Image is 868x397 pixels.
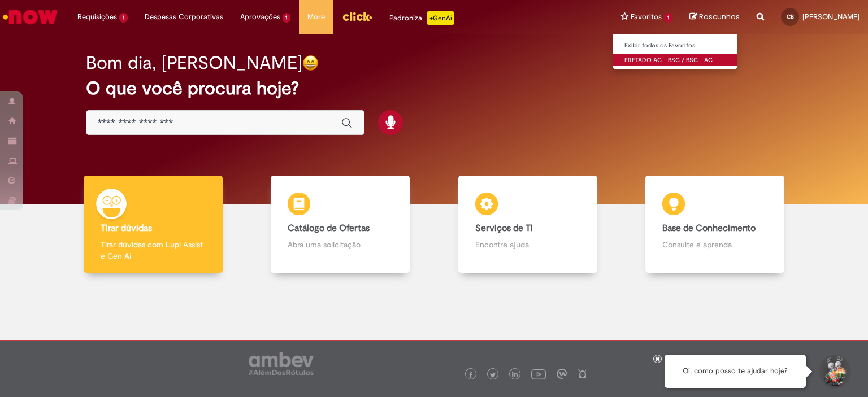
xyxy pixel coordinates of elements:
span: Aprovações [240,11,280,23]
img: logo_footer_naosei.png [578,369,588,379]
img: logo_footer_youtube.png [531,367,546,381]
h2: Bom dia, [PERSON_NAME] [86,53,302,73]
p: +GenAi [427,11,454,25]
a: Rascunhos [689,12,740,23]
img: click_logo_yellow_360x200.png [342,8,372,25]
span: [PERSON_NAME] [802,12,860,21]
img: logo_footer_workplace.png [557,369,567,379]
span: Requisições [77,11,117,23]
a: Tirar dúvidas Tirar dúvidas com Lupi Assist e Gen Ai [59,176,247,273]
img: logo_footer_twitter.png [490,372,496,378]
p: Encontre ajuda [475,239,580,250]
img: logo_footer_ambev_rotulo_gray.png [249,352,314,375]
a: Serviços de TI Encontre ajuda [434,176,622,273]
span: Favoritos [631,11,662,23]
div: Oi, como posso te ajudar hoje? [665,355,806,388]
span: Rascunhos [699,11,740,22]
b: Tirar dúvidas [101,223,152,234]
span: More [307,11,325,23]
span: Despesas Corporativas [145,11,223,23]
button: Iniciar Conversa de Suporte [817,355,851,389]
p: Tirar dúvidas com Lupi Assist e Gen Ai [101,239,206,261]
span: 1 [664,13,672,23]
h2: O que você procura hoje? [86,78,783,98]
a: Exibir todos os Favoritos [613,40,737,52]
div: Padroniza [389,11,454,25]
img: logo_footer_facebook.png [468,372,474,378]
span: CB [787,13,794,20]
span: 1 [119,13,128,23]
ul: Favoritos [613,34,737,69]
img: logo_footer_linkedin.png [512,372,518,378]
img: ServiceNow [1,6,59,28]
a: Catálogo de Ofertas Abra uma solicitação [247,176,435,273]
b: Base de Conhecimento [662,223,756,234]
b: Serviços de TI [475,223,533,234]
img: happy-face.png [302,55,319,71]
span: 1 [283,13,291,23]
a: FRETADO AC - BSC / BSC – AC [613,54,737,67]
a: Base de Conhecimento Consulte e aprenda [622,176,809,273]
p: Abra uma solicitação [288,239,393,250]
p: Consulte e aprenda [662,239,767,250]
b: Catálogo de Ofertas [288,223,370,234]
